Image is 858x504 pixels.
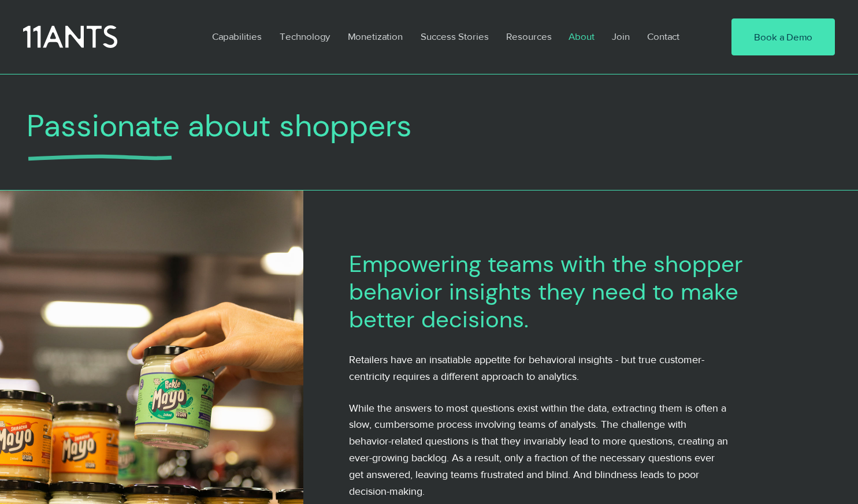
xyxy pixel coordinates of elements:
span: Empowering teams with the shopper behavior insights they need to make better decisions. [349,249,743,334]
p: Contact [641,23,685,50]
a: About [560,23,603,50]
p: Success Stories [415,23,495,50]
span: Retailers have an insatiable appetite for behavioral insights - but true customer-centricity requ... [349,354,704,382]
a: Capabilities [203,23,271,50]
p: Resources [500,23,558,50]
nav: Site [203,23,696,50]
a: Resources [497,23,560,50]
p: Join [606,23,636,50]
p: About [563,23,600,50]
a: Book a Demo [731,18,835,55]
p: Technology [274,23,336,50]
p: Capabilities [206,23,268,50]
p: Monetization [342,23,408,50]
a: Join [603,23,638,50]
span: Book a Demo [754,30,812,44]
a: Contact [638,23,689,50]
span: Passionate about shoppers [27,106,412,145]
span: While the answers to most questions exist within the data, extracting them is often a slow, cumbe... [349,402,728,497]
a: Technology [271,23,339,50]
a: Success Stories [412,23,497,50]
a: Monetization [339,23,412,50]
